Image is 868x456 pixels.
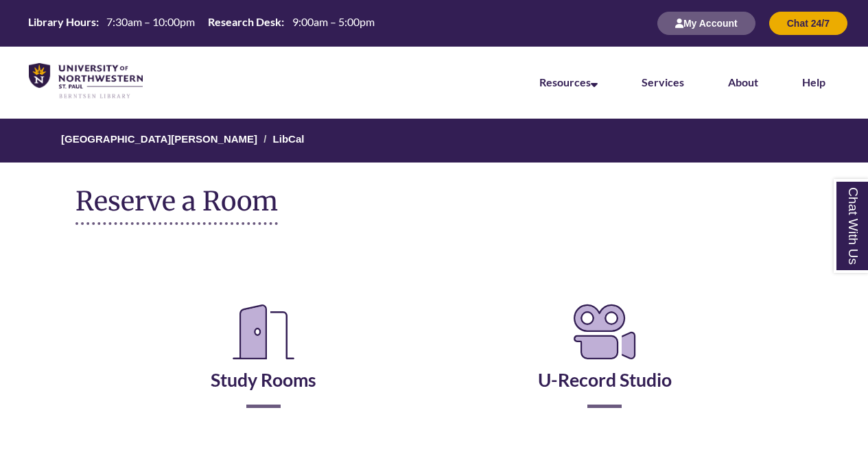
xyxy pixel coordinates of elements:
span: 9:00am – 5:00pm [292,15,375,28]
a: U-Record Studio [538,335,672,391]
div: Reserve a Room [75,259,793,448]
a: LibCal [273,133,305,145]
a: Help [802,75,825,88]
img: UNWSP Library Logo [29,63,143,99]
a: Chat 24/7 [769,17,847,29]
a: Services [642,75,684,88]
th: Research Desk: [202,14,286,29]
h1: Reserve a Room [75,187,278,225]
a: Hours Today [23,14,379,32]
span: 7:30am – 10:00pm [106,15,195,28]
button: My Account [657,12,755,35]
table: Hours Today [23,14,379,31]
a: Study Rooms [211,335,316,391]
th: Library Hours: [23,14,101,29]
a: About [728,75,758,88]
a: Resources [539,75,598,88]
nav: Breadcrumb [75,119,793,163]
button: Chat 24/7 [769,12,847,35]
a: My Account [657,17,755,29]
a: [GEOGRAPHIC_DATA][PERSON_NAME] [61,133,257,145]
